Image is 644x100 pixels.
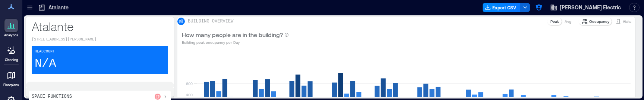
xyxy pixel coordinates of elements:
[2,41,20,64] a: Cleaning
[32,94,72,100] p: Space Functions
[35,49,55,55] p: Headcount
[5,58,18,62] p: Cleaning
[550,18,559,24] p: Peak
[560,4,621,11] span: [PERSON_NAME] Electric
[32,37,168,43] p: [STREET_ADDRESS][PERSON_NAME]
[48,4,69,11] p: Atalante
[548,1,623,13] button: [PERSON_NAME] Electric
[4,33,18,37] p: Analytics
[623,18,631,24] p: Visits
[483,3,521,12] button: Export CSV
[35,56,56,71] p: N/A
[3,83,19,87] p: Floorplans
[32,19,168,34] p: Atalante
[186,81,193,86] tspan: 600
[565,18,571,24] p: Avg
[188,18,233,24] p: BUILDING OVERVIEW
[182,39,289,45] p: Building peak occupancy per Day
[182,30,283,39] p: How many people are in the building?
[1,66,21,90] a: Floorplans
[2,16,20,40] a: Analytics
[589,18,609,24] p: Occupancy
[186,93,193,97] tspan: 400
